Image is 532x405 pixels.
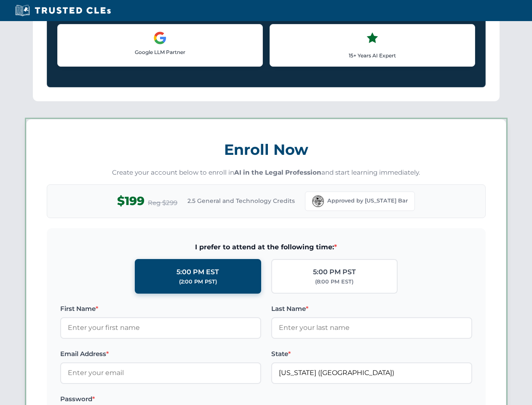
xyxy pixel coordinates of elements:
img: Florida Bar [312,195,324,207]
div: (2:00 PM PST) [179,278,217,286]
strong: AI in the Legal Profession [234,168,321,176]
span: $199 [117,192,144,211]
input: Enter your last name [271,317,472,338]
h3: Enroll Now [47,136,486,163]
input: Florida (FL) [271,362,472,383]
span: Reg $299 [148,198,177,208]
div: 5:00 PM PST [313,267,356,278]
p: 15+ Years AI Expert [277,51,468,59]
label: State [271,349,472,359]
input: Enter your first name [60,317,261,338]
span: Approved by [US_STATE] Bar [327,197,408,205]
div: 5:00 PM EST [176,267,219,278]
div: (8:00 PM EST) [315,278,353,286]
label: Last Name [271,304,472,314]
span: 2.5 General and Technology Credits [187,196,295,205]
img: Trusted CLEs [13,4,113,17]
p: Google LLM Partner [64,48,256,56]
label: Password [60,394,261,404]
input: Enter your email [60,362,261,383]
label: Email Address [60,349,261,359]
p: Create your account below to enroll in and start learning immediately. [47,168,486,178]
span: I prefer to attend at the following time: [60,242,472,253]
img: Google [153,31,167,45]
label: First Name [60,304,261,314]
